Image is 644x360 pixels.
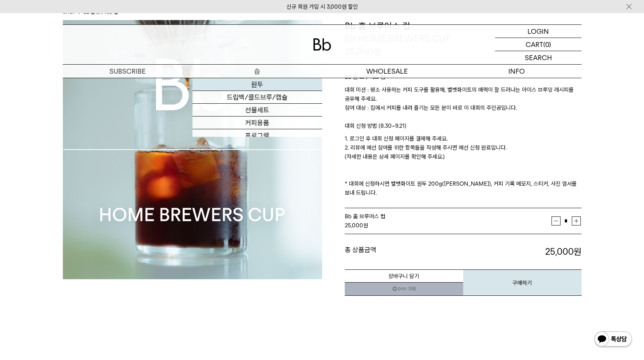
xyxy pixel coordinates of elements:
p: 대회 미션 : 평소 사용하는 커피 도구를 활용해, 벨벳화이트의 매력이 잘 드러나는 아이스 브루잉 레시피를 공유해 주세요. 참여 대상 : 집에서 커피를 내려 즐기는 모든 분이 ... [345,85,582,121]
p: (0) [543,38,551,51]
span: Bb 홈 브루어스 컵 [345,213,385,220]
p: SEARCH [525,51,552,64]
a: LOGIN [495,25,582,38]
p: 1. 로그인 후 대회 신청 페이지를 결제해 주세요. 2. 리뷰에 예선 참여를 위한 항목들을 작성해 주시면 예선 신청 완료입니다. (자세한 내용은 상세 페이지를 확인해 주세요.... [345,134,582,197]
img: 카카오톡 채널 1:1 채팅 버튼 [594,331,633,349]
a: 커피용품 [192,116,322,129]
a: SUBSCRIBE [63,65,192,78]
a: 원두 [192,78,322,91]
a: 새창 [345,282,463,296]
strong: 25,000 [545,246,582,257]
img: Bb 홈 브루어스 컵 [63,20,322,279]
a: 신규 회원 가입 시 3,000원 할인 [286,3,358,10]
p: INFO [452,65,582,78]
a: 드립백/콜드브루/캡슐 [192,91,322,104]
button: 구매하기 [463,269,582,296]
p: CART [526,38,543,51]
strong: 25,000 [345,222,363,229]
button: 증가 [572,216,581,225]
a: CART (0) [495,38,582,51]
p: LOGIN [527,25,549,38]
b: 원 [574,246,582,257]
dt: 총 상품금액 [345,245,463,258]
button: 감소 [552,216,561,225]
a: 프로그램 [192,129,322,142]
img: 로고 [313,38,331,51]
p: WHOLESALE [322,65,452,78]
button: 장바구니 담기 [345,269,463,283]
a: 선물세트 [192,104,322,116]
a: 숍 [192,65,322,78]
p: 대회 신청 방법 (8.30~9.21) [345,121,582,134]
div: 원 [345,221,552,230]
p: Bb 홈 브루어스 컵 [345,73,582,85]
